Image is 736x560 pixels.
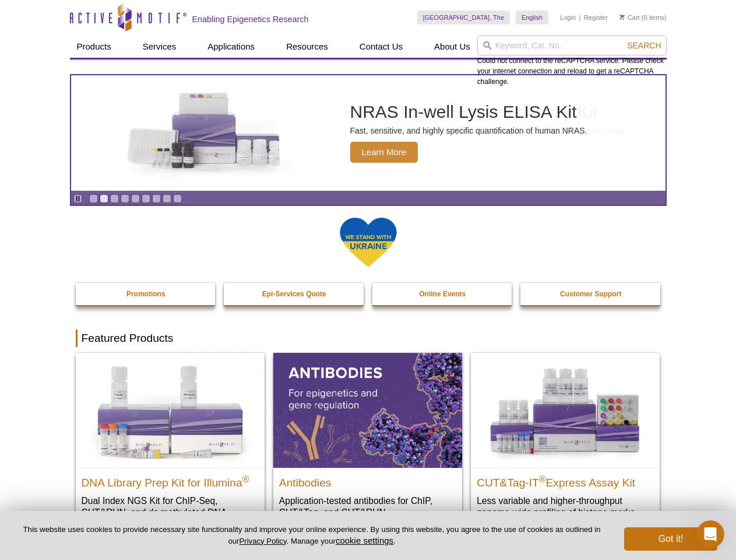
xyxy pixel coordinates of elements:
[71,75,665,191] article: NRAS In-well Lysis ELISA Kit
[624,40,664,51] button: Search
[110,194,119,203] a: Go to slide 3
[279,36,335,58] a: Resources
[696,520,724,548] iframe: Intercom live chat
[126,290,165,298] strong: Promotions
[350,142,418,163] span: Learn More
[76,283,217,305] a: Promotions
[619,10,667,24] li: (0 items)
[76,353,265,467] img: DNA Library Prep Kit for Illumina
[89,194,98,203] a: Go to slide 1
[273,353,462,467] img: All Antibodies
[71,75,665,191] a: NRAS In-well Lysis ELISA Kit NRAS In-well Lysis ELISA Kit Fast, sensitive, and highly specific qu...
[627,41,661,50] span: Search
[417,10,510,24] a: [GEOGRAPHIC_DATA], The
[477,36,667,55] input: Keyword, Cat. No.
[76,330,661,347] h2: Featured Products
[350,103,587,121] h2: NRAS In-well Lysis ELISA Kit
[76,353,265,541] a: DNA Library Prep Kit for Illumina DNA Library Prep Kit for Illumina® Dual Index NGS Kit for ChIP-...
[279,495,456,519] p: Application-tested antibodies for ChIP, CUT&Tag, and CUT&RUN.
[224,283,365,305] a: Epi-Services Quote
[350,125,587,136] p: Fast, sensitive, and highly specific quantification of human NRAS.
[200,36,262,58] a: Applications
[121,194,129,203] a: Go to slide 4
[273,353,462,530] a: All Antibodies Antibodies Application-tested antibodies for ChIP, CUT&Tag, and CUT&RUN.
[100,194,108,203] a: Go to slide 2
[619,14,625,20] img: Your Cart
[560,13,576,22] a: Login
[117,93,292,173] img: NRAS In-well Lysis ELISA Kit
[477,495,654,519] p: Less variable and higher-throughput genome-wide profiling of histone marks​.
[560,290,621,298] strong: Customer Support
[427,36,477,58] a: About Us
[142,194,150,203] a: Go to slide 6
[173,194,182,203] a: Go to slide 9
[136,36,184,58] a: Services
[372,283,513,305] a: Online Events
[19,524,605,547] p: This website uses cookies to provide necessary site functionality and improve your online experie...
[477,36,667,87] div: Could not connect to the reCAPTCHA service. Please check your internet connection and reload to g...
[82,471,259,489] h2: DNA Library Prep Kit for Illumina
[336,535,393,545] button: cookie settings
[131,194,140,203] a: Go to slide 5
[262,290,326,298] strong: Epi-Services Quote
[239,537,286,545] a: Privacy Policy
[82,495,259,530] p: Dual Index NGS Kit for ChIP-Seq, CUT&RUN, and ds methylated DNA assays.
[579,10,581,24] li: |
[353,36,410,58] a: Contact Us
[192,14,309,24] h2: Enabling Epigenetics Research
[471,353,660,530] a: CUT&Tag-IT® Express Assay Kit CUT&Tag-IT®Express Assay Kit Less variable and higher-throughput ge...
[419,290,466,298] strong: Online Events
[619,13,640,22] a: Cart
[242,474,249,484] sup: ®
[70,36,118,58] a: Products
[477,471,654,489] h2: CUT&Tag-IT Express Assay Kit
[163,194,171,203] a: Go to slide 8
[539,474,546,484] sup: ®
[73,194,82,203] a: Toggle autoplay
[152,194,161,203] a: Go to slide 7
[471,353,660,467] img: CUT&Tag-IT® Express Assay Kit
[339,216,397,268] img: We Stand With Ukraine
[584,13,608,22] a: Register
[279,471,456,489] h2: Antibodies
[624,527,717,551] button: Got it!
[516,10,548,24] a: English
[520,283,661,305] a: Customer Support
